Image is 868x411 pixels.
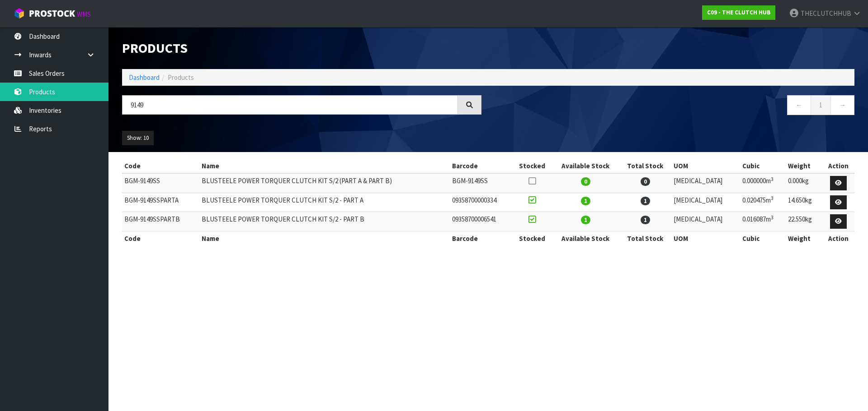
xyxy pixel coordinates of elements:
strong: C09 - THE CLUTCH HUB [707,9,770,16]
sup: 3 [771,176,774,182]
sup: 3 [771,195,774,201]
td: BGM-9149SS [122,173,199,193]
td: 0.020475m [740,193,786,212]
th: Stocked [512,159,552,173]
th: Name [199,159,450,173]
nav: Page navigation [495,95,854,117]
a: → [830,95,854,115]
th: Barcode [450,159,513,173]
th: UOM [671,159,740,173]
th: Total Stock [619,231,672,245]
td: 22.550kg [786,212,822,231]
th: Action [822,231,854,245]
th: UOM [671,231,740,245]
td: 09358700000334 [450,193,513,212]
span: 1 [641,197,650,205]
span: Products [168,73,194,82]
span: 0 [581,177,590,186]
td: 09358700006541 [450,212,513,231]
button: Show: 10 [122,131,154,145]
th: Code [122,159,199,173]
td: 0.016087m [740,212,786,231]
td: BGM-9149SSPARTB [122,212,199,231]
td: BGM-9149SSPARTA [122,193,199,212]
th: Total Stock [619,159,672,173]
td: BLUSTEELE POWER TORQUER CLUTCH KIT S/2 - PART A [199,193,450,212]
td: [MEDICAL_DATA] [671,212,740,231]
a: 1 [811,95,831,115]
span: 1 [581,216,590,224]
span: 1 [581,197,590,205]
td: BGM-9149SS [450,173,513,193]
img: cube-alt.png [14,8,25,19]
a: Dashboard [129,73,160,82]
h1: Products [122,41,481,55]
span: 1 [641,216,650,224]
td: 0.000000m [740,173,786,193]
td: [MEDICAL_DATA] [671,173,740,193]
small: WMS [77,10,91,18]
sup: 3 [771,214,774,221]
th: Stocked [512,231,552,245]
span: 0 [641,177,650,186]
th: Code [122,231,199,245]
span: THECLUTCHHUB [801,9,851,18]
td: BLUSTEELE POWER TORQUER CLUTCH KIT S/2 (PART A & PART B) [199,173,450,193]
th: Weight [786,231,822,245]
span: ProStock [29,8,75,19]
td: BLUSTEELE POWER TORQUER CLUTCH KIT S/2 - PART B [199,212,450,231]
a: ← [787,95,811,115]
th: Available Stock [552,159,619,173]
th: Available Stock [552,231,619,245]
th: Cubic [740,159,786,173]
td: 14.650kg [786,193,822,212]
th: Action [822,159,854,173]
th: Name [199,231,450,245]
th: Barcode [450,231,513,245]
th: Weight [786,159,822,173]
th: Cubic [740,231,786,245]
td: [MEDICAL_DATA] [671,193,740,212]
td: 0.000kg [786,173,822,193]
input: Search products [122,95,458,115]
